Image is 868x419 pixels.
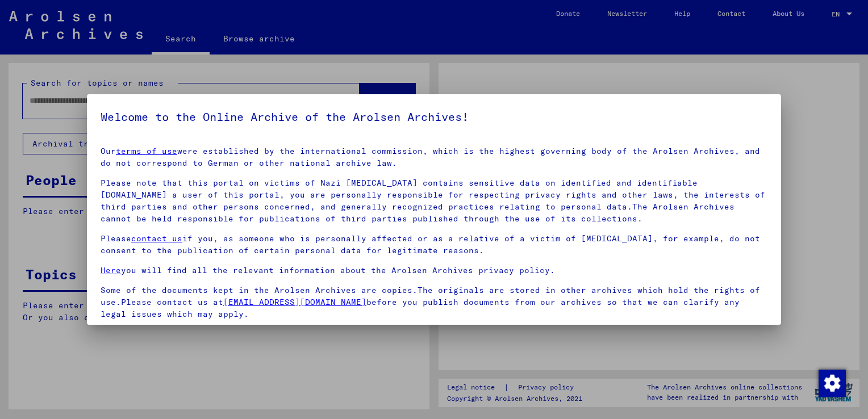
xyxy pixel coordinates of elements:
a: contact us [131,233,182,244]
h5: Welcome to the Online Archive of the Arolsen Archives! [101,108,767,126]
p: you will find all the relevant information about the Arolsen Archives privacy policy. [101,265,767,276]
p: Please if you, as someone who is personally affected or as a relative of a victim of [MEDICAL_DAT... [101,233,767,257]
p: Please note that this portal on victims of Nazi [MEDICAL_DATA] contains sensitive data on identif... [101,177,767,225]
img: Change consent [819,370,846,397]
a: Here [101,265,121,275]
p: Some of the documents kept in the Arolsen Archives are copies.The originals are stored in other a... [101,284,767,320]
a: [EMAIL_ADDRESS][DOMAIN_NAME] [223,297,366,307]
a: terms of use [116,146,177,156]
p: Our were established by the international commission, which is the highest governing body of the ... [101,145,767,169]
